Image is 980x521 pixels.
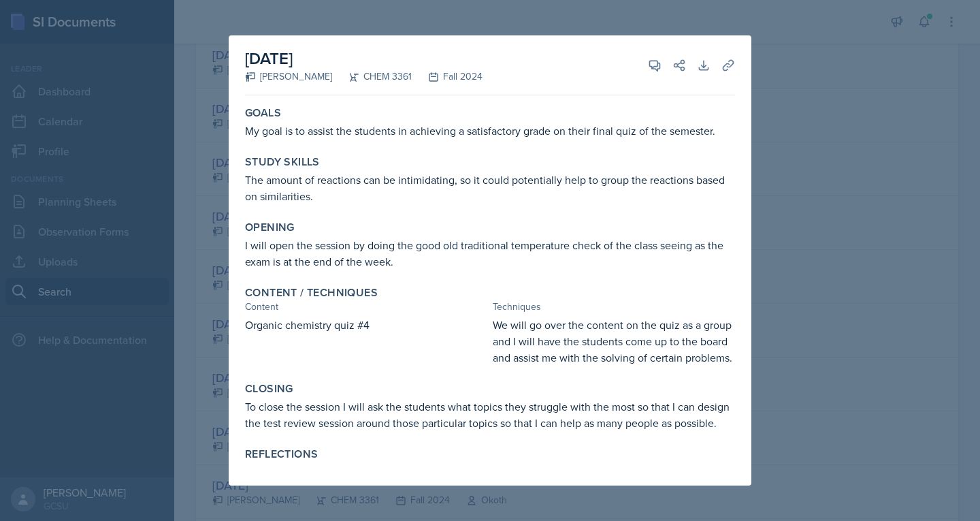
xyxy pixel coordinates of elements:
[245,155,320,169] label: Study Skills
[245,447,318,461] label: Reflections
[245,286,378,300] label: Content / Techniques
[245,317,487,333] p: Organic chemistry quiz #4
[245,46,483,71] h2: [DATE]
[412,69,483,84] div: Fall 2024
[245,106,281,120] label: Goals
[245,398,735,431] p: To close the session I will ask the students what topics they struggle with the most so that I ca...
[493,300,735,314] div: Techniques
[245,123,735,139] p: My goal is to assist the students in achieving a satisfactory grade on their final quiz of the se...
[245,300,487,314] div: Content
[332,69,412,84] div: CHEM 3361
[245,237,735,270] p: I will open the session by doing the good old traditional temperature check of the class seeing a...
[245,69,332,84] div: [PERSON_NAME]
[493,317,735,366] p: We will go over the content on the quiz as a group and I will have the students come up to the bo...
[245,382,293,396] label: Closing
[245,221,295,234] label: Opening
[245,172,735,204] p: The amount of reactions can be intimidating, so it could potentially help to group the reactions ...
